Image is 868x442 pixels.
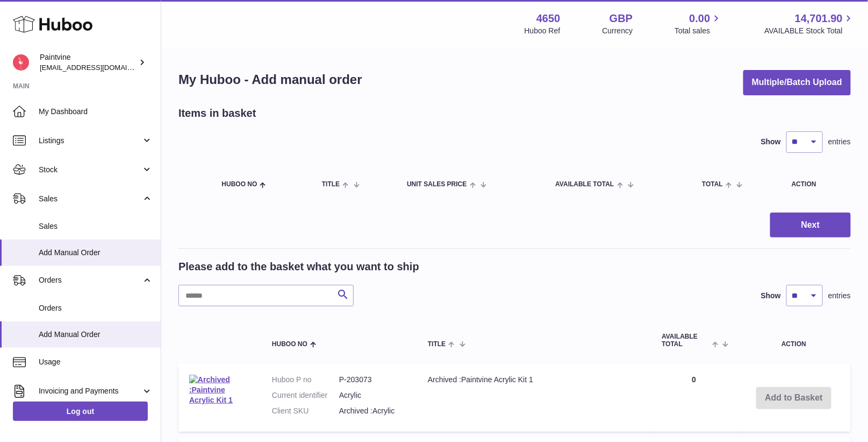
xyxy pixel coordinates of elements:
[13,54,29,71] img: euan@paintvine.co.uk
[39,221,153,231] span: Sales
[737,322,851,358] th: Action
[609,11,633,26] strong: GBP
[339,390,406,401] dd: Acrylic
[417,364,651,432] td: Archived :Paintvine Acrylic Kit 1
[764,11,855,36] a: 14,701.90 AVAILABLE Stock Total
[178,71,362,88] h1: My Huboo - Add manual order
[770,213,851,238] button: Next
[428,341,446,348] span: Title
[761,291,781,301] label: Show
[651,364,737,432] td: 0
[39,107,153,117] span: My Dashboard
[221,181,257,188] span: Huboo no
[39,386,141,396] span: Invoicing and Payments
[272,375,339,385] dt: Huboo P no
[525,26,561,36] div: Huboo Ref
[178,259,419,274] h2: Please add to the basket what you want to ship
[178,106,256,121] h2: Items in basket
[555,181,614,188] span: AVAILABLE Total
[828,291,851,301] span: entries
[39,165,141,175] span: Stock
[602,26,633,36] div: Currency
[675,26,722,36] span: Total sales
[39,248,153,258] span: Add Manual Order
[792,181,840,188] div: Action
[407,181,467,188] span: Unit Sales Price
[675,11,722,36] a: 0.00 Total sales
[39,194,141,204] span: Sales
[536,11,561,26] strong: 4650
[795,11,843,26] span: 14,701.90
[764,26,855,36] span: AVAILABLE Stock Total
[662,333,709,347] span: AVAILABLE Total
[690,11,711,26] span: 0.00
[39,329,153,340] span: Add Manual Order
[828,137,851,147] span: entries
[40,52,137,73] div: Paintvine
[40,63,158,72] span: [EMAIL_ADDRESS][DOMAIN_NAME]
[272,341,307,348] span: Huboo no
[39,136,141,146] span: Listings
[39,303,153,313] span: Orders
[272,406,339,416] dt: Client SKU
[272,390,339,401] dt: Current identifier
[743,70,851,95] button: Multiple/Batch Upload
[761,137,781,147] label: Show
[189,375,243,405] img: Archived :Paintvine Acrylic Kit 1
[39,275,141,285] span: Orders
[13,402,148,421] a: Log out
[39,357,153,367] span: Usage
[339,406,406,416] dd: Archived :Acrylic
[339,375,406,385] dd: P-203073
[702,181,723,188] span: Total
[322,181,340,188] span: Title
